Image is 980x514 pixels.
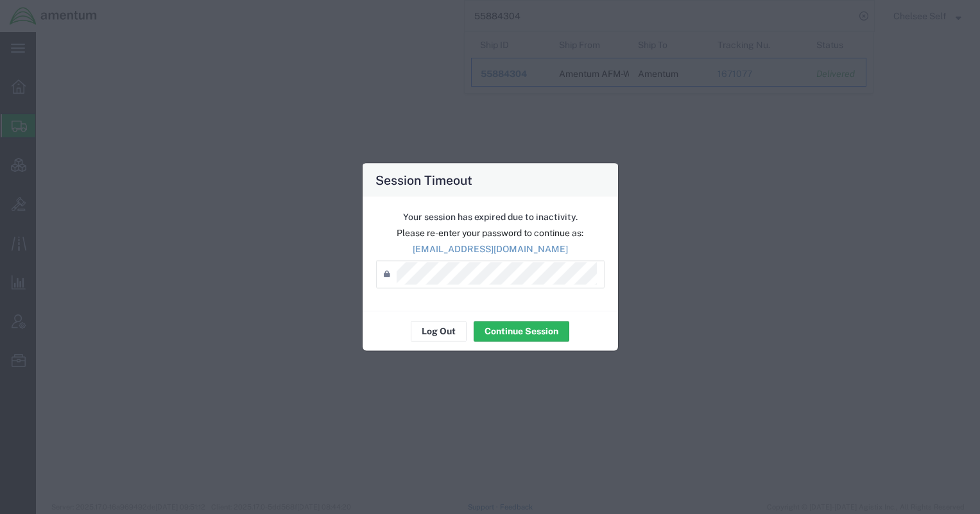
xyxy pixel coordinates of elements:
h4: Session Timeout [375,170,472,189]
button: Log Out [411,321,467,341]
p: [EMAIL_ADDRESS][DOMAIN_NAME] [376,242,605,255]
p: Your session has expired due to inactivity. [376,210,605,223]
p: Please re-enter your password to continue as: [376,226,605,239]
button: Continue Session [474,321,569,341]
